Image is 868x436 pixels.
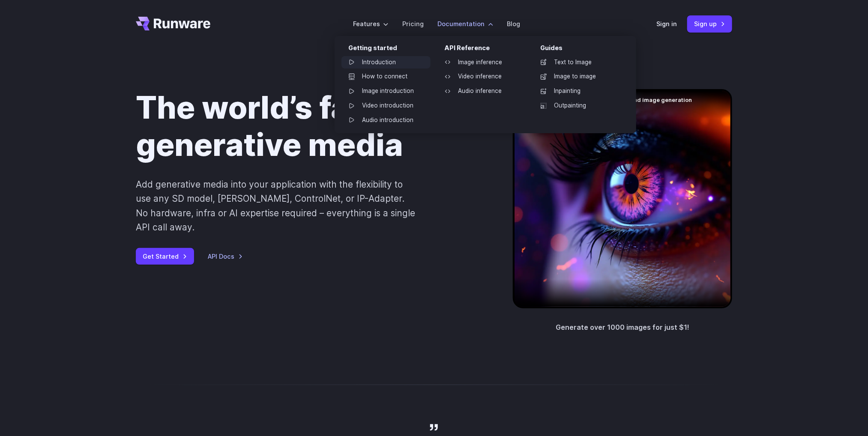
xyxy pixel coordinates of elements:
[533,85,623,98] a: Inpainting
[208,251,243,261] a: API Docs
[136,89,485,164] h1: The world’s fastest generative media
[341,114,431,127] a: Audio introduction
[341,99,431,112] a: Video introduction
[533,56,623,69] a: Text to Image
[444,43,527,56] div: API Reference
[437,56,527,69] a: Image inference
[341,70,431,83] a: How to connect
[507,19,520,29] a: Blog
[353,19,389,29] label: Features
[341,56,431,69] a: Introduction
[136,17,210,30] a: Go to /
[556,322,689,333] p: Generate over 1000 images for just $1!
[656,19,677,29] a: Sign in
[437,19,493,29] label: Documentation
[136,177,416,234] p: Add generative media into your application with the flexibility to use any SD model, [PERSON_NAME...
[540,43,623,56] div: Guides
[348,43,431,56] div: Getting started
[687,15,732,32] a: Sign up
[437,85,527,98] a: Audio inference
[341,85,431,98] a: Image introduction
[533,99,623,112] a: Outpainting
[402,19,424,29] a: Pricing
[136,248,194,265] a: Get Started
[437,70,527,83] a: Video inference
[533,70,623,83] a: Image to image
